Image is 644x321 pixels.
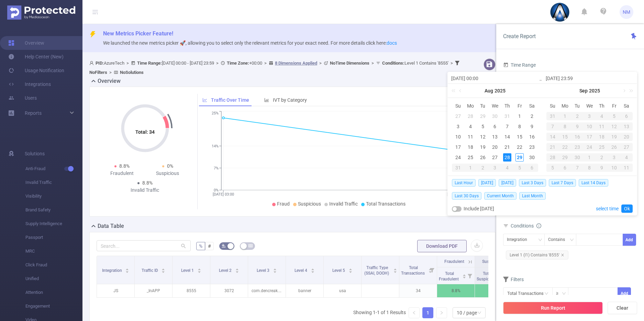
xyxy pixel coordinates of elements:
a: Reports [25,106,42,120]
span: NM [623,5,630,19]
div: 10 / page [457,308,477,318]
a: Help Center (New) [8,50,64,64]
div: 8 [515,122,524,131]
div: 4 [501,164,513,172]
div: 2 [477,164,489,172]
tspan: Total: 34 [135,129,155,135]
span: Solutions [25,147,45,160]
td: September 27, 2025 [620,142,633,152]
div: 3 [584,112,596,120]
span: Th [596,103,608,109]
a: Integrations [8,77,51,91]
td: September 1, 2025 [464,163,477,173]
div: 27 [620,143,633,151]
i: icon: left [412,311,416,315]
div: 30 [491,112,499,120]
div: 7 [571,164,584,172]
span: We [584,103,596,109]
button: Clear [608,302,637,314]
div: 4 [620,153,633,162]
span: We launched the new metrics picker 🚀, allowing you to select only the relevant metrics for your e... [103,40,397,46]
button: Add [623,234,636,246]
td: August 1, 2025 [513,111,526,121]
input: Start date [451,74,539,82]
div: 22 [559,143,571,151]
tspan: [DATE] 03:00 [213,192,234,197]
i: icon: line-chart [202,98,207,102]
div: 20 [620,133,633,141]
div: 18 [596,133,608,141]
div: 3 [454,122,462,131]
div: 25 [466,153,475,162]
div: 15 [515,133,524,141]
div: 5 [608,112,620,120]
div: 30 [571,153,584,162]
input: Search... [97,240,191,251]
th: Tue [571,101,584,111]
i: icon: user [89,61,96,65]
div: 6 [526,164,538,172]
td: October 7, 2025 [571,163,584,173]
span: Time Range [503,62,536,68]
td: October 9, 2025 [596,163,608,173]
div: 29 [515,153,524,162]
td: August 4, 2025 [464,121,477,132]
td: August 21, 2025 [501,142,513,152]
td: September 3, 2025 [584,111,596,121]
th: Mon [559,101,571,111]
td: September 18, 2025 [596,132,608,142]
div: 10 [608,164,620,172]
span: Tu [477,103,489,109]
div: 12 [479,133,487,141]
td: September 16, 2025 [571,132,584,142]
span: Su [452,103,464,109]
span: AzureTech [DATE] 00:00 - [DATE] 23:59 +00:00 [89,60,461,75]
td: August 25, 2025 [464,152,477,163]
div: 9 [571,122,584,131]
div: 17 [454,143,462,151]
button: Add [618,287,631,299]
b: No Solutions [120,70,144,75]
a: Aug [484,84,494,98]
div: Fraudulent [99,170,145,177]
td: July 28, 2025 [464,111,477,121]
div: 5 [479,122,487,131]
a: Last year (Control + left) [450,84,459,98]
tspan: 7% [214,166,219,170]
td: September 30, 2025 [571,152,584,163]
span: Mo [464,103,477,109]
td: September 4, 2025 [501,163,513,173]
tspan: 0% [214,188,219,192]
div: 7 [503,122,511,131]
td: September 15, 2025 [559,132,571,142]
span: > [124,60,131,66]
td: September 23, 2025 [571,142,584,152]
td: September 29, 2025 [559,152,571,163]
span: Mo [559,103,571,109]
td: August 11, 2025 [464,132,477,142]
a: Overview [8,36,44,50]
div: 31 [452,164,464,172]
td: August 23, 2025 [526,142,538,152]
div: 5 [546,164,559,172]
td: August 26, 2025 [477,152,489,163]
td: August 29, 2025 [513,152,526,163]
div: 24 [584,143,596,151]
td: September 13, 2025 [620,121,633,132]
td: August 9, 2025 [526,121,538,132]
span: MRC [25,244,82,258]
span: Level 1 Contains '8555' [382,60,448,66]
td: August 31, 2025 [452,163,464,173]
span: > [317,60,324,66]
span: > [214,60,221,66]
span: Traffic Over Time [211,97,249,103]
td: September 28, 2025 [546,152,559,163]
div: 27 [454,112,462,120]
td: August 7, 2025 [501,121,513,132]
td: August 15, 2025 [513,132,526,142]
th: Thu [501,101,513,111]
td: August 12, 2025 [477,132,489,142]
td: August 27, 2025 [489,152,501,163]
td: September 7, 2025 [546,121,559,132]
span: Click Fraud [25,258,82,272]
